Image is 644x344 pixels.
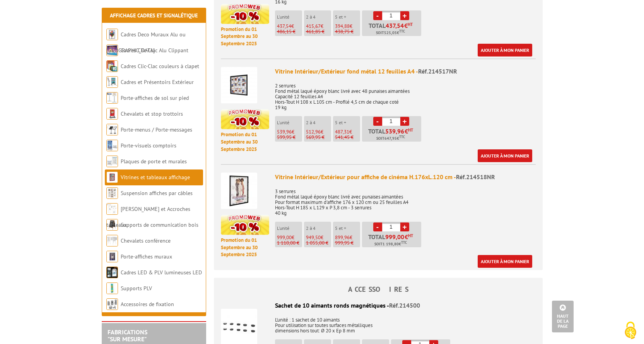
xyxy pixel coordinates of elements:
a: Cadres LED & PLV lumineuses LED [121,269,202,276]
sup: HT [408,22,413,27]
sup: HT [408,127,413,133]
p: 5 et + [335,14,360,20]
a: [PERSON_NAME] et Accroches tableaux [106,205,190,228]
img: Porte-affiches de sol sur pied [106,92,118,104]
p: 541,45 € [335,135,360,140]
span: 512,96 [306,128,321,135]
img: Cadres Clic-Clac couleurs à clapet [106,60,118,72]
a: + [400,222,409,231]
p: 1 110,00 € [277,240,302,246]
a: Cadres Clic-Clac couleurs à clapet [121,63,199,70]
span: Réf.214500 [389,301,420,309]
a: Accessoires de fixation [121,301,174,308]
p: 486,15 € [277,29,302,34]
p: Total [364,22,421,36]
img: Porte-affiches muraux [106,251,118,262]
a: - [373,117,382,126]
span: 647,95 [384,135,397,142]
p: 569,95 € [306,135,331,140]
a: Supports de communication bois [121,221,198,228]
span: Soit € [376,135,405,142]
p: € [306,24,331,29]
p: 2 serrures Fond métal laqué époxy blanc livré avec 48 punaises aimantées Capacité 12 feuilles A4 ... [275,78,536,110]
img: promotion [221,215,269,235]
a: Chevalets conférence [121,237,171,244]
a: Porte-affiches muraux [121,253,172,260]
a: Cadres Clic-Clac Alu Clippant [121,47,188,54]
img: promotion [221,109,269,129]
span: € [404,22,408,29]
a: Porte-affiches de sol sur pied [121,94,189,101]
p: L'unité [277,120,302,125]
a: Ajouter à mon panier [478,44,532,56]
h4: ACCESSOIRES [214,286,543,293]
p: Total [364,234,421,247]
p: 5 et + [335,120,360,125]
p: € [335,129,360,135]
p: Promotion du 01 Septembre au 30 Septembre 2025 [221,237,269,258]
a: Cadres Deco Muraux Alu ou [GEOGRAPHIC_DATA] [106,31,186,54]
span: Réf.214517NR [418,67,457,75]
p: € [277,129,302,135]
span: 415,67 [306,23,321,29]
img: Plaques de porte et murales [106,156,118,167]
p: 461,85 € [306,29,331,34]
span: 999,00 [277,234,292,241]
span: 437,54 [277,23,291,29]
a: Plaques de porte et murales [121,158,187,165]
a: Cadres et Présentoirs Extérieur [121,79,194,86]
a: Porte-visuels comptoirs [121,142,176,149]
p: 5 et + [335,226,360,231]
img: promotion [221,4,269,24]
a: + [400,11,409,20]
span: 525,05 [384,30,397,36]
a: FABRICATIONS"Sur Mesure" [108,328,147,343]
img: Accessoires de fixation [106,298,118,310]
a: Ajouter à mon panier [478,149,532,162]
div: Vitrine Intérieur/Extérieur fond métal 12 feuilles A4 - [275,67,536,76]
sup: TTC [401,240,407,245]
p: Total [364,128,421,142]
div: Sachet de 10 aimants ronds magnétiques - [221,301,536,310]
img: Cimaises et Accroches tableaux [106,203,118,215]
a: Chevalets et stop trottoirs [121,110,183,117]
span: 539,96 [385,128,405,134]
a: Supports PLV [121,285,152,292]
p: 2 à 4 [306,120,331,125]
p: 1 055,00 € [306,240,331,246]
img: Cadres LED & PLV lumineuses LED [106,267,118,278]
img: Suspension affiches par câbles [106,187,118,199]
a: Vitrines et tableaux affichage [121,174,190,181]
p: € [277,235,302,240]
img: Porte-visuels comptoirs [106,140,118,151]
span: € [405,234,408,240]
span: 999,00 [385,234,405,240]
p: 599,95 € [277,135,302,140]
img: Cadres et Présentoirs Extérieur [106,76,118,88]
span: 1 198,80 [383,241,399,247]
a: Haut de la page [552,301,574,332]
p: 999,95 € [335,240,360,246]
sup: TTC [399,135,405,139]
p: 3 serrures Fond métal laqué époxy blanc livré avec punaises aimantées Pour format maximum d'affic... [275,183,536,216]
p: L'unité [277,226,302,231]
sup: HT [408,233,413,238]
p: 2 à 4 [306,14,331,20]
a: - [373,11,382,20]
p: € [335,235,360,240]
a: Affichage Cadres et Signalétique [110,12,198,19]
span: 394,88 [335,23,350,29]
button: Cookies (fenêtre modale) [617,318,644,344]
a: Suspension affiches par câbles [121,190,193,197]
span: € [405,128,408,134]
p: L'unité [277,14,302,20]
span: 949,50 [306,234,321,241]
p: L'unité : 1 sachet de 10 aimants Pour utilisation sur toutes surfaces métalliques dimensions hors... [221,312,536,334]
img: Vitrine Intérieur/Extérieur fond métal 12 feuilles A4 [221,67,257,103]
span: Soit € [374,241,407,247]
p: € [306,235,331,240]
img: Vitrines et tableaux affichage [106,171,118,183]
p: 2 à 4 [306,226,331,231]
span: 487,31 [335,128,349,135]
img: Cookies (fenêtre modale) [621,321,640,340]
